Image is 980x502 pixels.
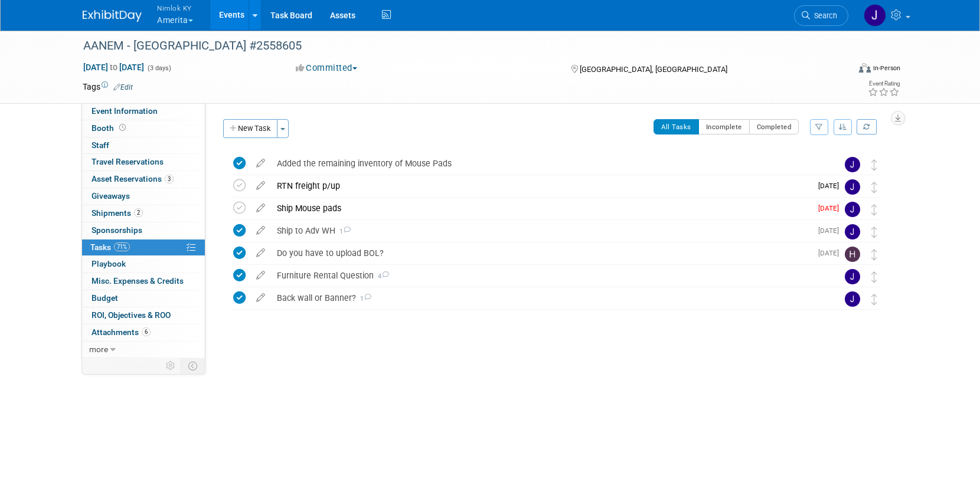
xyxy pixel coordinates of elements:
a: Travel Reservations [82,154,205,170]
td: Personalize Event Tab Strip [161,358,181,373]
span: Event Information [92,106,158,116]
img: Jamie Dunn [845,202,860,217]
span: Tasks [90,242,130,252]
div: RTN freight p/up [271,176,811,196]
span: [DATE] [DATE] [83,62,145,73]
img: Jamie Dunn [864,4,886,27]
span: Booth [92,123,128,133]
img: Format-Inperson.png [859,63,871,73]
a: Booth [82,120,205,137]
span: Booth not reserved yet [117,123,128,132]
span: [GEOGRAPHIC_DATA], [GEOGRAPHIC_DATA] [580,65,727,74]
div: Added the remaining inventory of Mouse Pads [271,153,821,173]
i: Move task [871,227,877,238]
div: Event Format [779,61,900,79]
span: Staff [92,140,109,150]
div: Do you have to upload BOL? [271,243,811,263]
span: 1 [356,295,371,303]
span: Misc. Expenses & Credits [92,276,184,286]
a: Edit [113,83,133,91]
a: Shipments2 [82,205,205,222]
a: Sponsorships [82,222,205,239]
span: [DATE] [818,182,845,190]
span: Sponsorships [92,225,142,235]
a: Refresh [857,119,877,134]
span: [DATE] [818,204,845,212]
a: more [82,342,205,358]
span: 2 [134,208,143,217]
i: Move task [871,159,877,170]
a: Staff [82,137,205,154]
span: [DATE] [818,227,845,235]
button: Completed [749,119,799,134]
i: Move task [871,182,877,193]
span: Attachments [92,327,151,337]
img: ExhibitDay [83,10,142,22]
div: Ship Mouse pads [271,198,811,218]
span: 4 [374,273,389,280]
span: Budget [92,293,118,303]
td: Toggle Event Tabs [181,358,205,373]
a: edit [250,248,271,258]
button: New Task [223,119,277,138]
td: Tags [83,81,133,93]
span: ROI, Objectives & ROO [92,310,171,320]
button: Committed [292,62,362,74]
img: Jamie Dunn [845,269,860,284]
img: Hannah Durbin [845,247,860,262]
i: Move task [871,204,877,215]
button: Incomplete [698,119,750,134]
a: Misc. Expenses & Credits [82,273,205,290]
button: All Tasks [654,119,699,134]
a: Search [794,5,848,26]
div: Furniture Rental Question [271,265,821,286]
span: Nimlok KY [157,2,193,14]
div: Ship to Adv WH [271,221,811,241]
img: Jamie Dunn [845,291,860,307]
span: Giveaways [92,191,130,201]
span: Search [810,11,837,20]
a: edit [250,225,271,236]
div: Back wall or Banner? [271,288,821,308]
a: edit [250,158,271,169]
img: Jamie Dunn [845,224,860,239]
span: (3 days) [146,64,171,72]
i: Move task [871,294,877,305]
span: Asset Reservations [92,174,174,183]
div: In-Person [873,64,900,73]
div: AANEM - [GEOGRAPHIC_DATA] #2558605 [79,35,831,57]
a: edit [250,270,271,281]
img: Jamie Dunn [845,179,860,195]
span: 3 [165,175,174,183]
i: Move task [871,249,877,260]
div: Event Rating [868,81,900,87]
span: 1 [335,228,351,235]
span: 6 [142,327,151,336]
span: 71% [114,242,130,251]
span: Playbook [92,259,126,268]
a: Asset Reservations3 [82,171,205,188]
a: edit [250,181,271,191]
img: Jamie Dunn [845,157,860,172]
span: more [89,344,108,354]
span: Travel Reservations [92,157,164,166]
a: edit [250,203,271,214]
span: to [108,63,119,72]
a: ROI, Objectives & ROO [82,307,205,324]
a: Giveaways [82,188,205,205]
a: Tasks71% [82,239,205,256]
span: [DATE] [818,249,845,257]
a: edit [250,293,271,303]
span: Shipments [92,208,143,218]
a: Playbook [82,256,205,273]
a: Event Information [82,103,205,120]
a: Attachments6 [82,324,205,341]
a: Budget [82,290,205,307]
i: Move task [871,271,877,283]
